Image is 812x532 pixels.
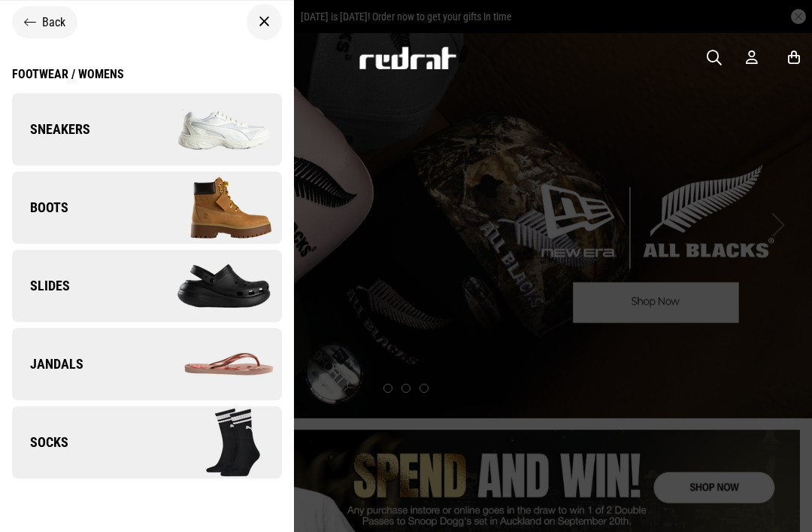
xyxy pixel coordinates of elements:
[12,328,282,400] a: Jandals Jandals
[42,15,65,29] span: Back
[12,120,90,138] span: Sneakers
[12,433,68,451] span: Socks
[147,327,281,402] img: Jandals
[147,92,281,167] img: Sneakers
[12,93,282,166] a: Sneakers Sneakers
[12,67,124,93] a: Footwear / Womens
[12,67,124,81] div: Footwear / Womens
[12,172,282,244] a: Boots Boots
[12,406,282,479] a: Socks Socks
[12,277,70,295] span: Slides
[12,355,83,373] span: Jandals
[12,6,57,51] button: Open LiveChat chat widget
[12,199,68,217] span: Boots
[12,250,282,322] a: Slides Slides
[147,248,281,324] img: Slides
[147,170,281,245] img: Boots
[147,405,281,480] img: Socks
[358,47,457,69] img: Redrat logo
